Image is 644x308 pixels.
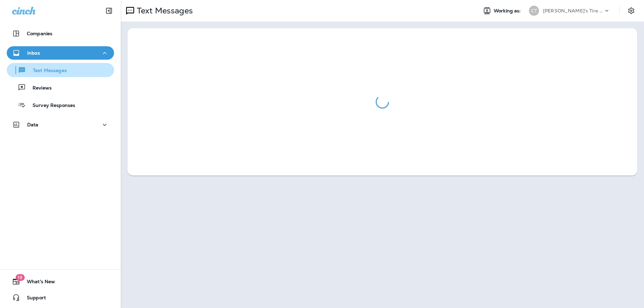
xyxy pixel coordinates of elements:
[20,279,55,287] span: What's New
[7,98,114,112] button: Survey Responses
[494,8,522,14] span: Working as:
[100,4,118,17] button: Collapse Sidebar
[26,85,52,91] p: Reviews
[134,6,193,16] p: Text Messages
[7,80,114,95] button: Reviews
[20,295,46,303] span: Support
[543,8,603,13] p: [PERSON_NAME]'s Tire & Auto
[7,27,114,40] button: Companies
[7,291,114,304] button: Support
[27,31,52,36] p: Companies
[7,118,114,131] button: Data
[7,46,114,60] button: Inbox
[7,63,114,77] button: Text Messages
[625,5,637,17] button: Settings
[26,68,67,74] p: Text Messages
[7,275,114,288] button: 19What's New
[27,50,40,56] p: Inbox
[26,103,75,109] p: Survey Responses
[15,274,24,281] span: 19
[529,6,539,16] div: CT
[27,122,39,127] p: Data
